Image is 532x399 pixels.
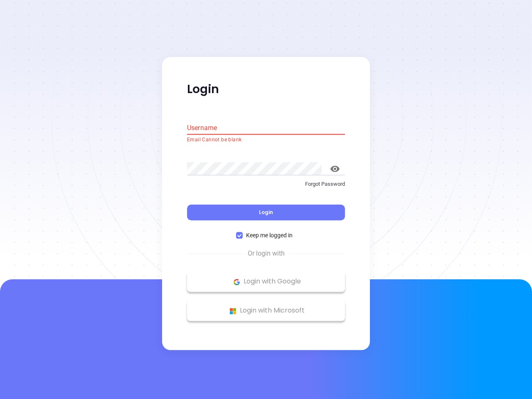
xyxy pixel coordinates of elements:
p: Forgot Password [187,180,345,188]
img: Google Logo [232,277,242,287]
p: Login [187,82,345,97]
button: Microsoft Logo Login with Microsoft [187,300,345,321]
p: Email Cannot be blank [187,136,345,144]
a: Forgot Password [187,180,345,195]
span: Login [259,209,273,216]
button: toggle password visibility [325,159,345,179]
button: Google Logo Login with Google [187,271,345,292]
img: Microsoft Logo [228,306,238,316]
span: Keep me logged in [243,231,296,240]
p: Login with Google [191,276,341,288]
button: Login [187,205,345,221]
span: Or login with [244,249,289,259]
p: Login with Microsoft [191,305,341,317]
